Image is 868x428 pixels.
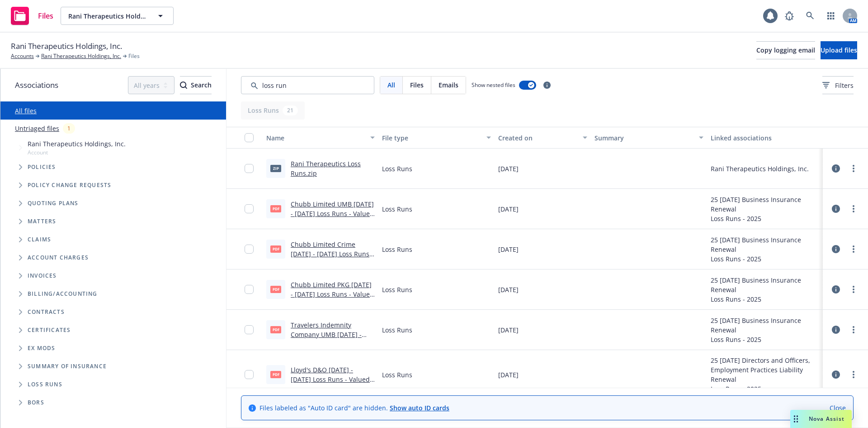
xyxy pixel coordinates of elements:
input: Toggle Row Selected [245,285,254,294]
span: Contracts [28,309,65,315]
a: Close [830,403,846,413]
a: Rani Therapeutics Holdings, Inc. [41,52,121,60]
span: BORs [28,400,44,405]
span: Claims [28,237,51,242]
div: Drag to move [790,410,802,428]
span: [DATE] [498,164,519,173]
a: more [848,324,859,335]
div: Linked associations [711,133,819,143]
span: pdf [270,245,281,252]
a: more [848,203,859,214]
a: Chubb Limited Crime [DATE] - [DATE] Loss Runs - Valued [DATE].pdf [291,240,373,268]
div: Created on [498,133,578,143]
button: Linked associations [707,127,823,149]
div: 25 [DATE] Business Insurance Renewal [711,235,819,254]
div: Loss Runs - 2025 [711,294,819,304]
a: Rani Therapeutics Loss Runs.zip [291,159,361,178]
span: Upload files [821,46,857,54]
span: Loss Runs [382,325,412,335]
a: Report a Bug [780,7,798,25]
div: Summary [594,133,693,143]
span: Nova Assist [809,415,844,423]
span: Policy change requests [28,183,111,188]
div: Folder Tree Example [0,285,226,412]
span: Policies [28,164,56,170]
div: Tree Example [0,137,226,285]
div: 25 [DATE] Business Insurance Renewal [711,275,819,294]
span: [DATE] [498,325,519,335]
span: Account charges [28,255,89,260]
span: Loss Runs [382,285,412,294]
span: Loss Runs [382,245,412,254]
span: Emails [439,80,458,90]
span: Ex Mods [28,346,55,351]
button: Rani Therapeutics Holdings, Inc. [61,7,174,25]
span: Filters [822,81,854,90]
div: 1 [63,123,75,134]
a: Search [801,7,819,25]
div: Loss Runs - 2025 [711,254,819,264]
button: Nova Assist [790,410,852,428]
span: pdf [270,326,281,333]
span: Matters [28,219,56,224]
span: All [387,80,395,90]
span: Files labeled as "Auto ID card" are hidden. [259,403,449,413]
button: Upload files [821,41,857,59]
button: Summary [591,127,707,149]
div: 25 [DATE] Business Insurance Renewal [711,316,819,335]
span: Summary of insurance [28,364,107,369]
div: Loss Runs - 2025 [711,384,819,394]
span: Files [128,52,140,60]
span: zip [270,165,281,172]
button: Copy logging email [756,41,815,59]
button: Filters [822,76,854,94]
span: Loss Runs [382,370,412,380]
span: pdf [270,205,281,212]
span: Rani Therapeutics Holdings, Inc. [11,40,122,52]
span: Loss Runs [382,204,412,214]
span: Quoting plans [28,201,79,206]
span: [DATE] [498,285,519,294]
input: Toggle Row Selected [245,245,254,254]
button: Created on [495,127,591,149]
span: Files [38,12,53,19]
span: pdf [270,371,281,378]
a: more [848,163,859,174]
input: Toggle Row Selected [245,325,254,334]
div: Rani Therapeutics Holdings, Inc. [711,164,809,173]
a: Show auto ID cards [390,404,449,412]
div: Loss Runs - 2025 [711,335,819,344]
a: Chubb Limited UMB [DATE] - [DATE] Loss Runs - Valued [DATE].pdf [291,200,374,227]
span: [DATE] [498,370,519,380]
span: Loss Runs [28,382,62,387]
span: Filters [835,81,854,90]
a: more [848,284,859,295]
a: Files [7,3,57,29]
button: Name [263,127,378,149]
a: Lloyd's D&O [DATE] - [DATE] Loss Runs - Valued [DATE].pdf [291,365,370,393]
span: [DATE] [498,204,519,214]
span: Files [410,80,424,90]
div: Loss Runs - 2025 [711,214,819,223]
input: Select all [245,133,254,142]
span: Rani Therapeutics Holdings, Inc. [68,11,146,21]
input: Toggle Row Selected [245,164,254,173]
input: Toggle Row Selected [245,370,254,379]
span: pdf [270,286,281,293]
a: All files [15,106,37,115]
div: 25 [DATE] Business Insurance Renewal [711,195,819,214]
button: SearchSearch [180,76,212,94]
button: File type [378,127,494,149]
a: Accounts [11,52,34,60]
a: Switch app [822,7,840,25]
span: Certificates [28,327,71,333]
div: 25 [DATE] Directors and Officers, Employment Practices Liability Renewal [711,356,819,384]
span: Billing/Accounting [28,291,98,297]
input: Toggle Row Selected [245,204,254,213]
div: File type [382,133,481,143]
a: Travelers Indemnity Company UMB [DATE] - [DATE] Loss Runs - Valued [DATE].pdf [291,321,370,358]
div: Search [180,77,212,94]
span: Copy logging email [756,46,815,54]
span: Associations [15,79,58,91]
svg: Search [180,82,187,89]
